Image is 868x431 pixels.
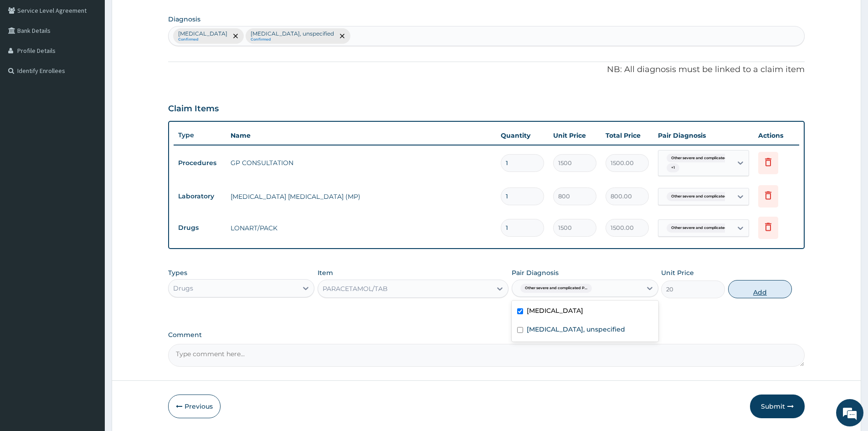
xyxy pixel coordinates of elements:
[178,30,227,37] p: [MEDICAL_DATA]
[174,127,226,144] th: Type
[496,126,549,145] th: Quantity
[226,154,496,172] td: GP CONSULTATION
[178,37,227,42] small: Confirmed
[251,37,334,42] small: Confirmed
[323,284,388,293] div: PARACETAMOL/TAB
[226,126,496,145] th: Name
[318,268,333,277] label: Item
[251,30,334,37] p: [MEDICAL_DATA], unspecified
[226,219,496,237] td: LONART/PACK
[174,155,226,171] td: Procedures
[168,269,187,277] label: Types
[667,192,738,201] span: Other severe and complicated P...
[168,395,221,418] button: Previous
[667,154,738,163] span: Other severe and complicated P...
[520,284,592,293] span: Other severe and complicated P...
[168,64,805,76] p: NB: All diagnosis must be linked to a claim item
[53,115,126,207] span: We're online!
[601,126,653,145] th: Total Price
[5,249,174,281] textarea: Type your message and hit 'Enter'
[754,126,799,145] th: Actions
[231,32,240,40] span: remove selection option
[653,126,754,145] th: Pair Diagnosis
[667,163,679,172] span: + 1
[750,395,805,418] button: Submit
[168,15,200,24] label: Diagnosis
[549,126,601,145] th: Unit Price
[17,46,37,68] img: d_794563401_company_1708531726252_794563401
[168,104,219,114] h3: Claim Items
[728,280,792,298] button: Add
[512,268,559,277] label: Pair Diagnosis
[338,32,346,40] span: remove selection option
[226,187,496,206] td: [MEDICAL_DATA] [MEDICAL_DATA] (MP)
[527,306,583,315] label: [MEDICAL_DATA]
[174,188,226,205] td: Laboratory
[667,223,738,233] span: Other severe and complicated P...
[173,284,193,293] div: Drugs
[527,325,625,334] label: [MEDICAL_DATA], unspecified
[174,219,226,236] td: Drugs
[149,5,171,26] div: Minimize live chat window
[47,51,153,63] div: Chat with us now
[168,331,805,339] label: Comment
[661,268,694,277] label: Unit Price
